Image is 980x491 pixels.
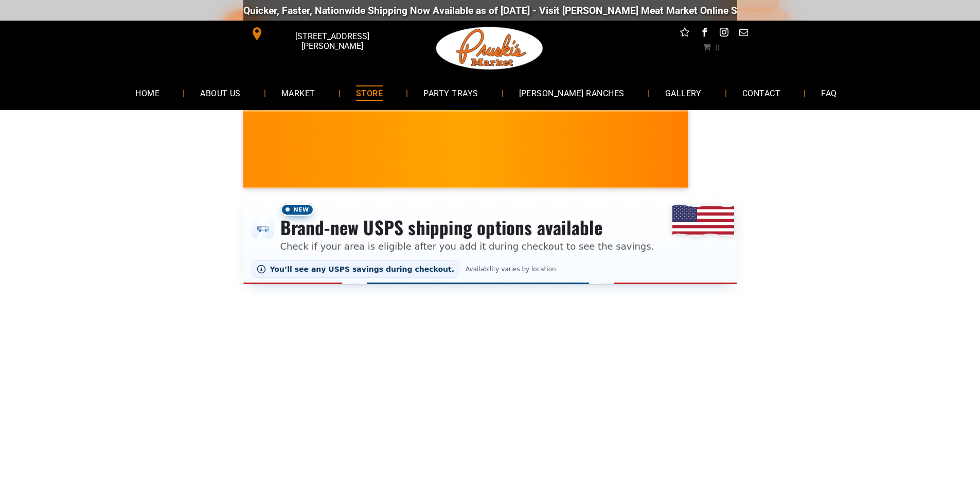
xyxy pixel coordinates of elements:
a: [PERSON_NAME] RANCHES [504,79,640,107]
div: Quicker, Faster, Nationwide Shipping Now Available as of [DATE] - Visit [PERSON_NAME] Meat Market... [220,5,843,16]
a: email [737,26,750,42]
h3: Brand-new USPS shipping options available [280,216,654,239]
a: ABOUT US [185,79,256,107]
img: Pruski-s+Market+HQ+Logo2-1920w.png [434,21,545,76]
a: CONTACT [727,79,796,107]
div: Shipping options announcement [243,197,737,284]
span: [STREET_ADDRESS][PERSON_NAME] [265,26,398,56]
span: [PERSON_NAME] MARKET [657,156,859,173]
span: 0 [715,43,719,51]
a: Social network [678,26,691,42]
span: You’ll see any USPS savings during checkout. [270,265,455,273]
a: MARKET [266,79,331,107]
a: facebook [698,26,711,42]
a: STORE [341,79,398,107]
span: Availability varies by location. [464,266,560,273]
a: instagram [717,26,730,42]
span: New [280,203,314,216]
a: HOME [120,79,175,107]
a: GALLERY [650,79,717,107]
a: [STREET_ADDRESS][PERSON_NAME] [243,26,401,42]
a: PARTY TRAYS [408,79,493,107]
a: FAQ [806,79,852,107]
p: Check if your area is eligible after you add it during checkout to see the savings. [280,239,654,253]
